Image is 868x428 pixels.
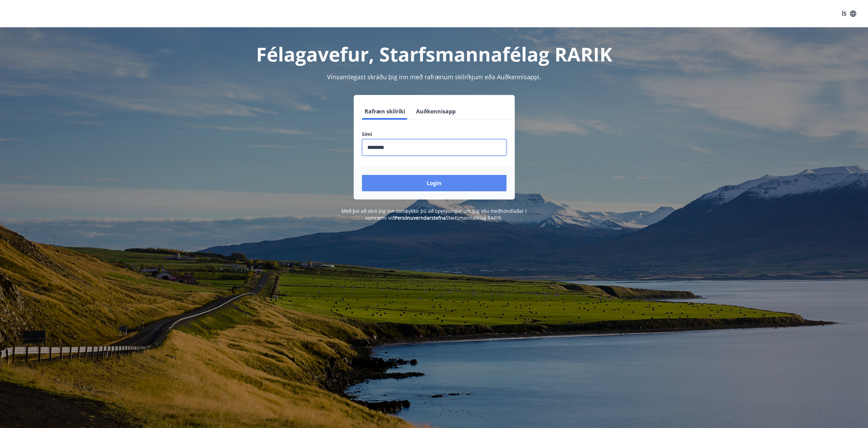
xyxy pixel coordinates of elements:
span: Vinsamlegast skráðu þig inn með rafrænum skilríkjum eða Auðkennisappi. [327,73,541,81]
label: Sími [362,131,506,138]
button: ÍS [838,8,860,20]
button: Rafræn skilríki [362,103,408,120]
button: Login [362,175,506,191]
h1: Félagavefur, Starfsmannafélag RARIK [197,41,672,67]
a: Persónuverndarstefna [395,215,446,221]
span: Með því að skrá þig inn samþykkir þú að upplýsingar um þig séu meðhöndlaðar í samræmi við Starfsm... [341,208,527,221]
button: Auðkennisapp [413,103,458,120]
